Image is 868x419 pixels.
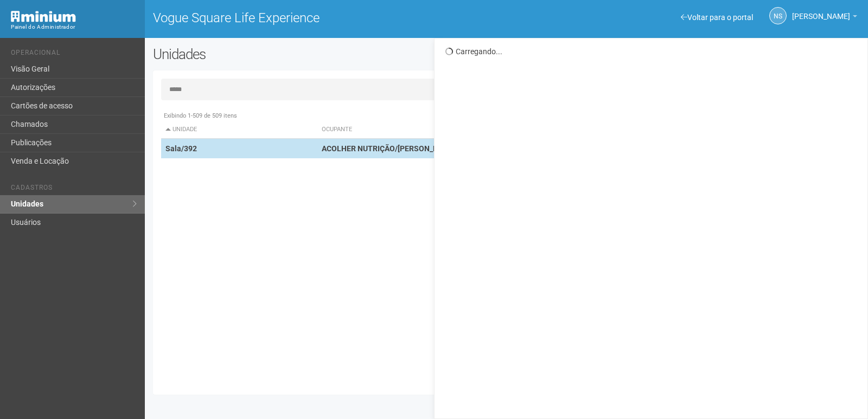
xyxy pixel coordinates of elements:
th: Ocupante: activate to sort column ascending [317,121,603,139]
h1: Vogue Square Life Experience [153,11,499,25]
a: [PERSON_NAME] [792,14,857,22]
th: Unidade: activate to sort column descending [161,121,317,139]
div: Carregando... [445,47,859,56]
strong: Sala/392 [165,144,197,153]
strong: ACOLHER NUTRIÇÃO/[PERSON_NAME] [322,144,456,153]
span: Nicolle Silva [792,2,850,21]
li: Operacional [11,49,137,60]
div: Painel do Administrador [11,22,137,32]
div: Exibindo 1-509 de 509 itens [161,111,853,121]
img: Minium [11,11,76,22]
a: NS [769,7,787,24]
li: Cadastros [11,184,137,195]
a: Voltar para o portal [681,13,753,22]
h2: Unidades [153,46,438,62]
